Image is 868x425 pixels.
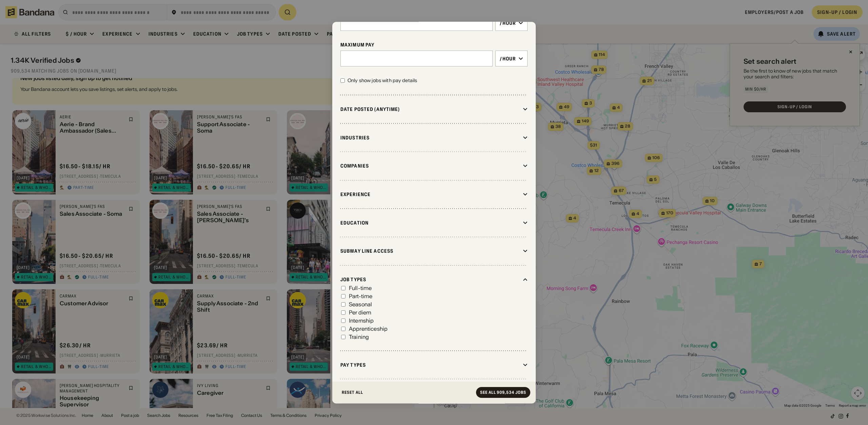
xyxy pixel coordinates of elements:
[340,248,520,254] div: Subway Line Access
[340,362,520,368] div: Pay Types
[349,318,374,324] div: Internship
[349,294,372,299] div: Part-time
[340,106,520,112] div: Date Posted (Anytime)
[340,135,520,141] div: Industries
[500,56,516,62] div: /hour
[340,192,520,198] div: Experience
[349,286,372,291] div: Full-time
[349,326,388,332] div: Apprenticeship
[480,390,526,394] div: See all 909,534 jobs
[349,334,369,340] div: Training
[340,42,528,48] div: Maximum Pay
[340,163,520,169] div: Companies
[342,390,363,394] div: Reset All
[340,277,520,283] div: Job Types
[349,310,371,315] div: Per diem
[349,302,372,307] div: Seasonal
[500,20,516,26] div: /hour
[348,77,417,84] div: Only show jobs with pay details
[340,220,520,226] div: Education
